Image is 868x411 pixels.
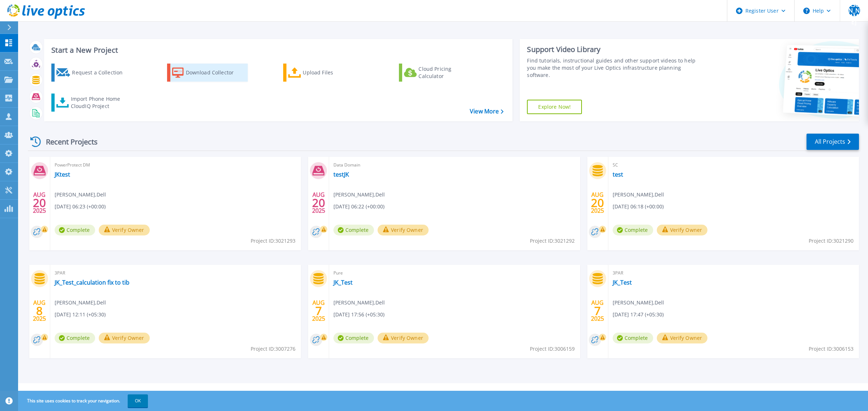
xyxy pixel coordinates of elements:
[613,203,664,211] span: [DATE] 06:18 (+00:00)
[527,45,702,54] div: Support Video Library
[613,311,664,319] span: [DATE] 17:47 (+05:30)
[55,311,106,319] span: [DATE] 12:11 (+05:30)
[378,333,429,343] button: Verify Owner
[333,279,353,286] a: JK_Test
[530,345,575,353] span: Project ID: 3006159
[333,333,374,343] span: Complete
[591,298,604,324] div: AUG 2025
[55,333,95,343] span: Complete
[312,190,325,216] div: AUG 2025
[55,225,95,235] span: Complete
[591,190,604,216] div: AUG 2025
[251,345,295,353] span: Project ID: 3007276
[312,200,325,206] span: 20
[51,64,132,82] a: Request a Collection
[20,394,148,407] span: This site uses cookies to track your navigation.
[312,298,325,324] div: AUG 2025
[594,308,601,314] span: 7
[71,95,127,110] div: Import Phone Home CloudIQ Project
[470,108,503,115] a: View More
[613,299,664,307] span: [PERSON_NAME] , Dell
[315,308,322,314] span: 7
[613,269,855,277] span: 3PAR
[657,333,708,343] button: Verify Owner
[530,237,575,245] span: Project ID: 3021292
[657,225,708,235] button: Verify Owner
[55,299,106,307] span: [PERSON_NAME] , Dell
[399,64,480,82] a: Cloud Pricing Calculator
[303,65,361,80] div: Upload Files
[333,269,575,277] span: Pure
[613,171,623,178] a: test
[99,225,150,235] button: Verify Owner
[613,161,855,169] span: SC
[55,269,297,277] span: 3PAR
[418,65,476,80] div: Cloud Pricing Calculator
[333,191,385,199] span: [PERSON_NAME] , Dell
[333,171,349,178] a: testJK
[527,100,582,114] a: Explore Now!
[807,134,859,150] a: All Projects
[186,65,244,80] div: Download Collector
[809,237,854,245] span: Project ID: 3021290
[72,65,130,80] div: Request a Collection
[613,333,653,343] span: Complete
[55,203,106,211] span: [DATE] 06:23 (+00:00)
[55,161,297,169] span: PowerProtect DM
[33,190,46,216] div: AUG 2025
[167,64,248,82] a: Download Collector
[333,203,384,211] span: [DATE] 06:22 (+00:00)
[55,279,129,286] a: JK_Test_calculation fix to tib
[333,299,385,307] span: [PERSON_NAME] , Dell
[613,191,664,199] span: [PERSON_NAME] , Dell
[99,333,150,343] button: Verify Owner
[283,64,364,82] a: Upload Files
[613,279,632,286] a: JK_Test
[33,298,46,324] div: AUG 2025
[527,57,702,79] div: Find tutorials, instructional guides and other support videos to help you make the most of your L...
[55,171,70,178] a: JKtest
[613,225,653,235] span: Complete
[51,46,503,54] h3: Start a New Project
[333,225,374,235] span: Complete
[36,308,43,314] span: 8
[33,200,46,206] span: 20
[28,133,107,151] div: Recent Projects
[251,237,295,245] span: Project ID: 3021293
[55,191,106,199] span: [PERSON_NAME] , Dell
[591,200,604,206] span: 20
[378,225,429,235] button: Verify Owner
[333,161,575,169] span: Data Domain
[809,345,854,353] span: Project ID: 3006153
[333,311,384,319] span: [DATE] 17:56 (+05:30)
[128,394,148,407] button: OK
